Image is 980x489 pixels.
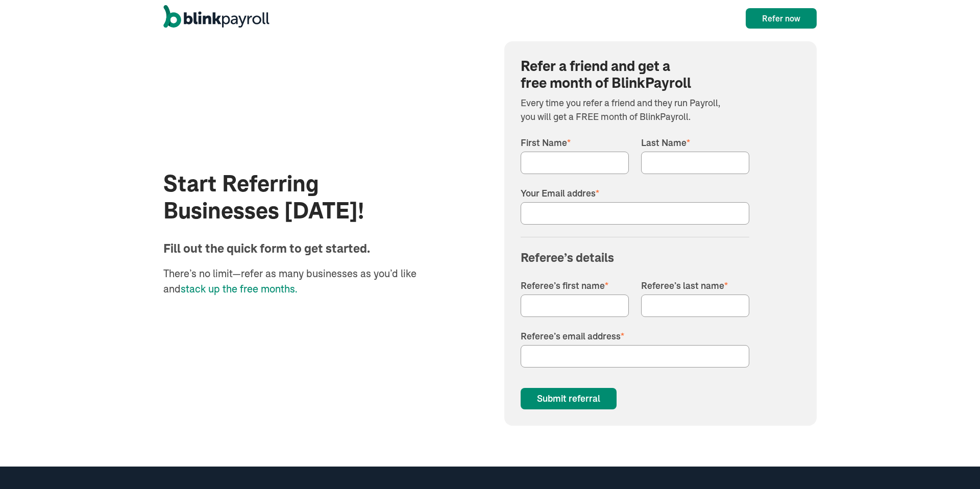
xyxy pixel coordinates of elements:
[521,136,629,150] label: First Name
[163,170,435,225] h2: Start Referring Businesses [DATE]!
[521,329,749,343] label: Referee’s email address
[641,136,749,150] label: Last Name
[746,8,817,29] a: Refer now
[163,266,435,297] div: There’s no limit—refer as many businesses as you’d like and
[163,5,269,32] a: home
[521,186,749,200] label: Your Email addres
[181,282,297,295] span: stack up the free months.
[521,96,749,124] div: Every time you refer a friend and they run Payroll, you will get a FREE month of BlinkPayroll.
[521,279,629,292] label: Referee’s first name
[521,250,749,267] div: Referee’s details
[521,136,749,410] form: Referral
[641,279,749,292] label: Referee’s last name
[521,388,617,409] input: Submit referral
[521,58,717,92] h3: Refer a friend and get a free month of BlinkPayroll
[163,240,435,258] div: Fill out the quick form to get started.
[805,379,980,489] iframe: Chat Widget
